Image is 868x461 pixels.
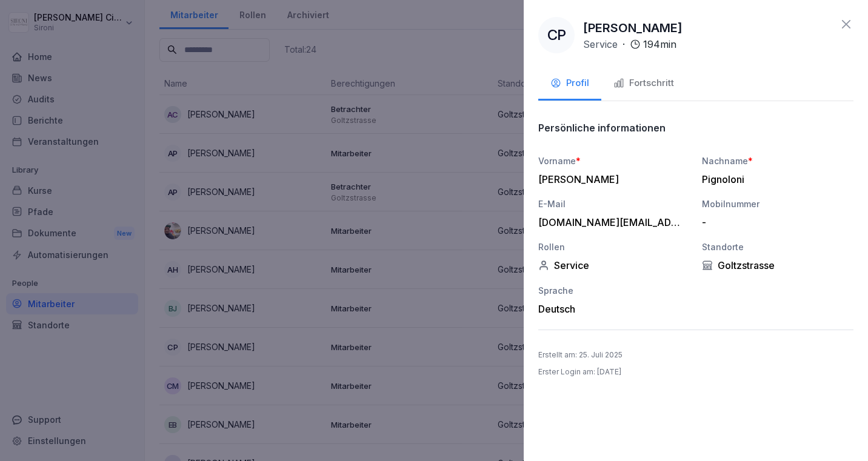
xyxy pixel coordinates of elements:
[538,216,684,228] div: [DOMAIN_NAME][EMAIL_ADDRESS][DOMAIN_NAME]
[583,37,676,51] div: ·
[702,240,853,253] div: Standorte
[538,68,601,101] button: Profil
[538,154,690,167] div: Vorname
[538,17,575,53] div: CP
[538,197,690,210] div: E-Mail
[538,366,621,377] p: Erster Login am : [DATE]
[538,240,690,253] div: Rollen
[583,37,618,51] p: Service
[538,303,690,315] div: Deutsch
[538,122,666,134] p: Persönliche informationen
[538,350,623,360] p: Erstellt am : 25. Juli 2025
[702,197,853,210] div: Mobilnummer
[702,259,853,271] div: Goltzstrasse
[702,154,853,167] div: Nachname
[550,76,589,90] div: Profil
[613,76,674,90] div: Fortschritt
[538,173,684,185] div: [PERSON_NAME]
[538,284,690,297] div: Sprache
[601,68,686,101] button: Fortschritt
[538,259,690,271] div: Service
[583,19,683,37] p: [PERSON_NAME]
[643,37,676,51] p: 194 min
[702,173,847,185] div: Pignoloni
[702,216,847,228] div: -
